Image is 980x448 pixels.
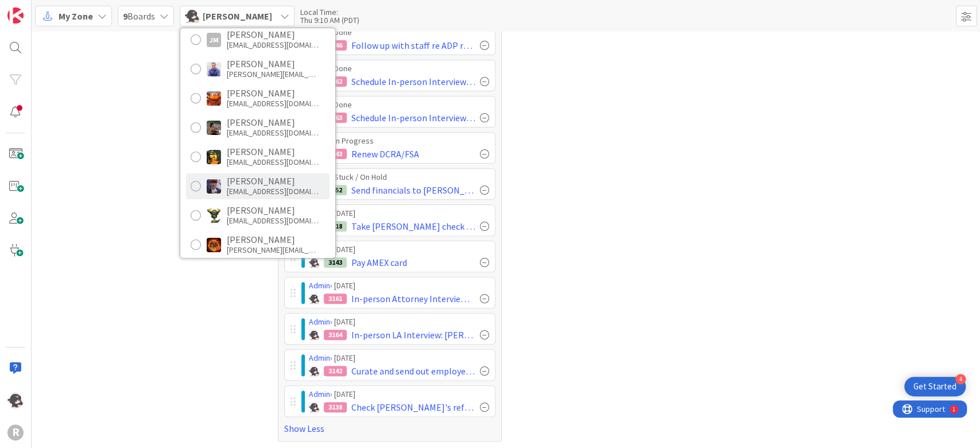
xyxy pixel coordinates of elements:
div: 3161 [324,293,347,304]
div: [PERSON_NAME] [227,205,319,215]
div: › [DATE] [309,316,489,328]
div: 3142 [324,366,347,376]
div: Open Get Started checklist, remaining modules: 4 [904,377,966,396]
span: In-person LA Interview: [PERSON_NAME] @ 10:00 am [351,328,475,342]
img: MW [207,121,221,135]
span: Renew DCRA/FSA [351,147,419,161]
img: TR [207,238,221,252]
span: [PERSON_NAME] [203,9,272,23]
div: Thu 9:10 AM (PDT) [300,16,359,24]
div: › [DATE] [309,388,489,400]
div: › [DATE] [309,207,489,219]
div: 1 [60,5,63,14]
b: 9 [123,10,127,22]
span: Take [PERSON_NAME] check to OnPoint for deposit [351,219,475,233]
span: In-person Attorney Interview: [PERSON_NAME] Fifth-[PERSON_NAME] @ 3:30 pm [351,292,475,306]
img: KN [185,9,199,23]
span: Boards [123,9,155,23]
div: › Done [309,63,489,75]
div: [EMAIL_ADDRESS][DOMAIN_NAME] [227,186,319,196]
div: › Done [309,26,489,38]
span: Check [PERSON_NAME]'s references [351,400,475,414]
div: [PERSON_NAME] [227,88,319,98]
div: [PERSON_NAME] [227,176,319,186]
img: KN [309,366,319,376]
div: [PERSON_NAME] [227,117,319,128]
div: › [DATE] [309,280,489,292]
div: [PERSON_NAME] [227,234,319,245]
div: [EMAIL_ADDRESS][DOMAIN_NAME] [227,215,319,226]
a: Admin [309,316,330,327]
div: › Stuck / On Hold [309,171,489,183]
img: NC [207,208,221,223]
div: 3164 [324,330,347,340]
div: [PERSON_NAME][EMAIL_ADDRESS][DOMAIN_NAME] [227,245,319,255]
span: My Zone [59,9,93,23]
img: JG [207,62,221,76]
span: Schedule In-person Interview and request references and writing sample: [PERSON_NAME] [351,75,475,88]
a: Show Less [284,422,495,435]
img: KN [309,293,319,304]
div: [PERSON_NAME] [227,59,319,69]
div: 4 [955,374,966,384]
img: KN [309,330,319,340]
span: Pay AMEX card [351,256,407,269]
div: [EMAIL_ADDRESS][DOMAIN_NAME] [227,98,319,109]
div: JM [207,33,221,47]
span: Support [24,2,52,16]
img: MR [207,150,221,164]
img: Visit kanbanzone.com [7,7,24,24]
img: KA [207,91,221,106]
div: [PERSON_NAME][EMAIL_ADDRESS][DOMAIN_NAME] [227,69,319,79]
span: Curate and send out employee bonus status/hours review [351,364,475,378]
div: R [7,424,24,441]
div: [EMAIL_ADDRESS][DOMAIN_NAME] [227,128,319,138]
div: Local Time: [300,8,359,16]
img: KN [7,392,24,408]
img: KN [309,402,319,412]
div: Get Started [913,381,956,392]
a: Admin [309,353,330,363]
span: Send financials to [PERSON_NAME] [351,183,475,197]
a: Admin [309,389,330,399]
span: Schedule In-person Interview and request references and writing sample: [PERSON_NAME] Fifth-[PERS... [351,111,475,125]
div: › In Progress [309,135,489,147]
img: KN [309,257,319,268]
div: [EMAIL_ADDRESS][DOMAIN_NAME] [227,157,319,167]
div: 3138 [324,402,347,412]
div: 3143 [324,257,347,268]
div: [EMAIL_ADDRESS][DOMAIN_NAME] [227,40,319,50]
div: › Done [309,99,489,111]
div: [PERSON_NAME] [227,146,319,157]
a: Admin [309,280,330,291]
img: ML [207,179,221,194]
div: [PERSON_NAME] [227,29,319,40]
div: › [DATE] [309,244,489,256]
span: Follow up with staff re ADP reminders and new policy [351,38,475,52]
div: › [DATE] [309,352,489,364]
